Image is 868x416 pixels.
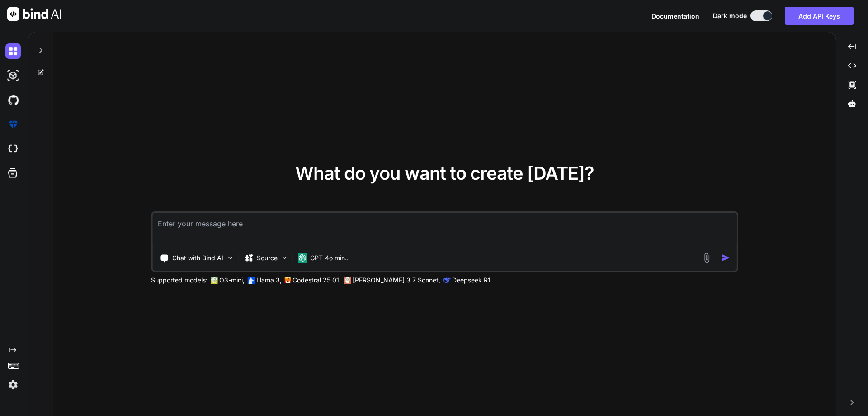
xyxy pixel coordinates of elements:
img: GPT-4 [210,277,217,284]
button: Add API Keys [785,7,854,25]
img: attachment [702,253,712,263]
img: Mistral-AI [284,277,291,283]
p: Llama 3, [256,276,282,285]
img: settings [5,377,21,392]
img: claude [443,277,450,284]
img: githubDark [5,92,21,108]
img: cloudideIcon [5,141,21,157]
p: Supported models: [151,276,208,285]
p: Deepseek R1 [452,276,491,285]
img: icon [721,253,731,263]
p: Chat with Bind AI [172,253,223,263]
img: Bind AI [7,7,61,21]
img: premium [5,117,21,132]
span: Documentation [651,12,699,20]
p: Codestral 25.01, [292,276,341,285]
img: Llama2 [247,277,255,284]
p: O3-mini, [219,276,245,285]
img: Pick Models [280,254,288,262]
button: Documentation [651,11,699,21]
img: darkAi-studio [5,68,21,83]
img: claude [344,277,351,284]
img: Pick Tools [226,254,234,262]
span: Dark mode [713,11,747,20]
img: darkChat [5,43,21,59]
p: [PERSON_NAME] 3.7 Sonnet, [353,276,440,285]
img: GPT-4o mini [297,253,307,263]
span: What do you want to create [DATE]? [295,162,594,184]
p: GPT-4o min.. [310,253,349,263]
p: Source [257,253,278,263]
